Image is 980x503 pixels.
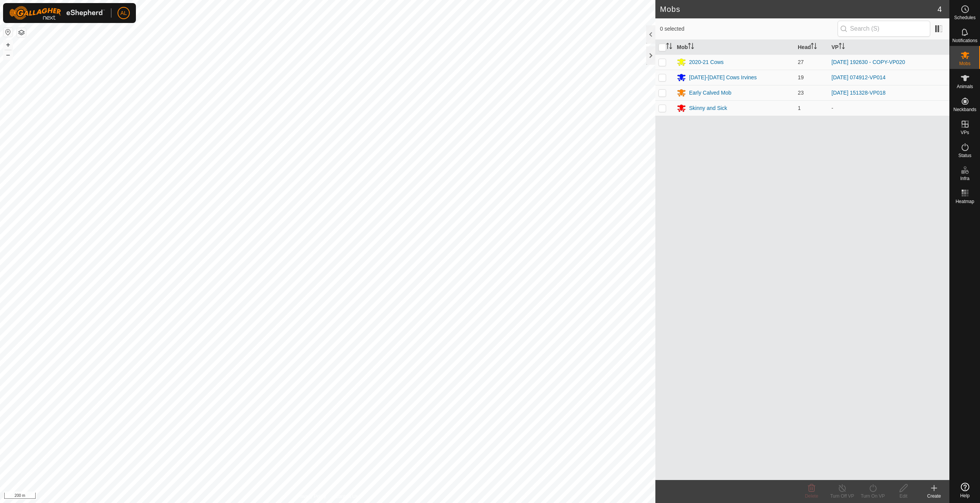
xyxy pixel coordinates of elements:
[952,38,977,43] span: Notifications
[688,44,694,50] p-sorticon: Activate to sort
[798,59,804,65] span: 27
[666,44,672,50] p-sorticon: Activate to sort
[831,74,885,80] a: [DATE] 074912-VP014
[888,493,919,500] div: Edit
[958,153,971,158] span: Status
[798,105,801,111] span: 1
[689,104,727,112] div: Skinny and Sick
[827,493,857,500] div: Turn Off VP
[938,3,942,15] span: 4
[960,176,969,181] span: Infra
[838,21,930,37] input: Search (S)
[9,6,105,20] img: Gallagher Logo
[831,90,885,96] a: [DATE] 151328-VP018
[795,40,828,55] th: Head
[831,59,905,65] a: [DATE] 192630 - COPY-VP020
[919,493,949,500] div: Create
[960,130,969,135] span: VPs
[839,44,845,50] p-sorticon: Activate to sort
[3,50,13,59] button: –
[3,40,13,49] button: +
[957,84,973,89] span: Animals
[805,493,818,499] span: Delete
[811,44,817,50] p-sorticon: Activate to sort
[120,9,127,17] span: AL
[689,89,732,97] div: Early Calved Mob
[297,493,326,500] a: Privacy Policy
[954,15,975,20] span: Schedules
[689,74,757,82] div: [DATE]-[DATE] Cows Irvines
[798,74,804,80] span: 19
[828,40,949,55] th: VP
[17,28,26,37] button: Map Layers
[959,61,970,66] span: Mobs
[660,5,938,14] h2: Mobs
[960,493,970,498] span: Help
[3,28,13,37] button: Reset Map
[950,480,980,501] a: Help
[857,493,888,500] div: Turn On VP
[660,25,838,33] span: 0 selected
[955,199,974,204] span: Heatmap
[335,493,358,500] a: Contact Us
[953,107,976,112] span: Neckbands
[689,58,724,66] div: 2020-21 Cows
[798,90,804,96] span: 23
[828,100,949,116] td: -
[674,40,795,55] th: Mob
